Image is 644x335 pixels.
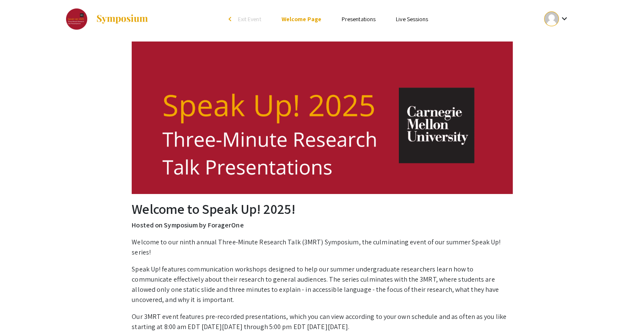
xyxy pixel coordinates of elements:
[282,15,321,23] a: Welcome Page
[132,220,512,230] p: Hosted on Symposium by ForagerOne
[6,297,36,329] iframe: Chat
[132,42,513,194] img: Speak Up! 2025
[132,237,512,257] p: Welcome to our ninth annual Three-Minute Research Talk (3MRT) Symposium, the culminating event of...
[132,201,512,217] h2: Welcome to Speak Up! 2025!
[535,9,578,28] button: Expand account dropdown
[132,312,512,332] p: Our 3MRT event features pre-recorded presentations, which you can view according to your own sche...
[396,15,428,23] a: Live Sessions
[559,14,569,24] mat-icon: Expand account dropdown
[342,15,376,23] a: Presentations
[132,264,512,305] p: Speak Up! features communication workshops designed to help our summer undergraduate researchers ...
[66,8,149,30] a: Speak Up! 2025
[238,15,261,23] span: Exit Event
[66,8,87,30] img: Speak Up! 2025
[229,17,234,22] div: arrow_back_ios
[96,14,149,24] img: Symposium by ForagerOne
